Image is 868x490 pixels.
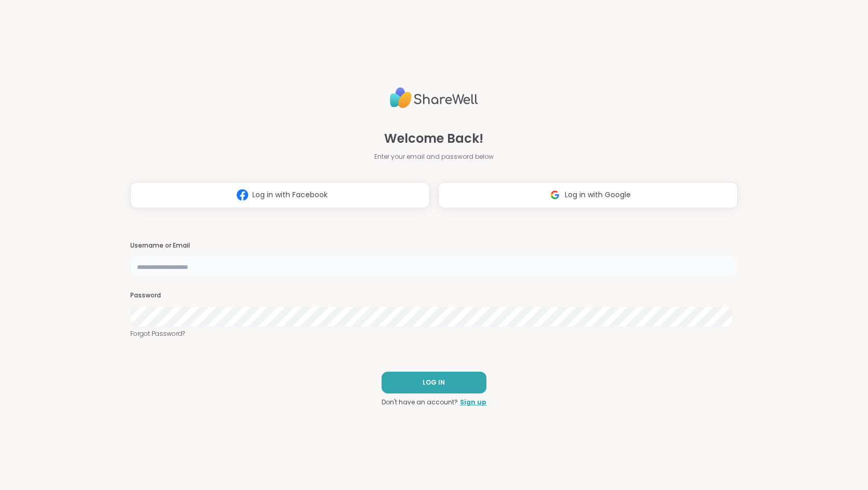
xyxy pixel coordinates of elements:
[390,83,478,113] img: ShareWell Logo
[130,182,430,208] button: Log in with Facebook
[384,129,483,148] span: Welcome Back!
[130,329,738,338] a: Forgot Password?
[130,291,738,300] h3: Password
[545,185,565,205] img: ShareWell Logomark
[565,189,631,200] span: Log in with Google
[374,152,494,161] span: Enter your email and password below
[130,241,738,250] h3: Username or Email
[382,398,458,407] span: Don't have an account?
[252,189,328,200] span: Log in with Facebook
[460,398,486,407] a: Sign up
[423,378,445,387] span: LOG IN
[382,372,486,393] button: LOG IN
[233,185,252,205] img: ShareWell Logomark
[438,182,738,208] button: Log in with Google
